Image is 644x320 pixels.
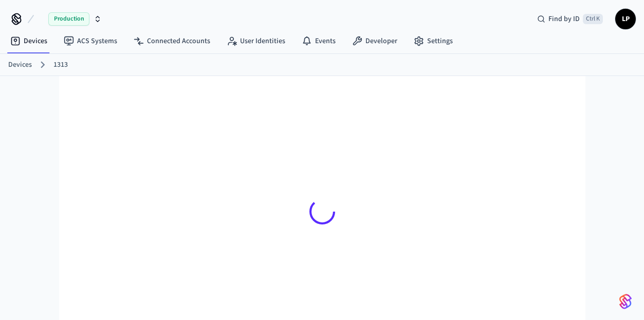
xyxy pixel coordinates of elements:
[548,14,580,24] span: Find by ID
[48,12,89,26] span: Production
[218,32,293,50] a: User Identities
[619,293,632,310] img: SeamLogoGradient.69752ec5.svg
[293,32,344,50] a: Events
[344,32,406,50] a: Developer
[616,10,635,28] span: LP
[2,32,56,50] a: Devices
[529,10,611,28] div: Find by IDCtrl K
[8,60,32,70] a: Devices
[125,32,218,50] a: Connected Accounts
[56,32,125,50] a: ACS Systems
[615,9,636,29] button: LP
[583,14,603,24] span: Ctrl K
[406,32,461,50] a: Settings
[53,60,68,70] a: 1313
